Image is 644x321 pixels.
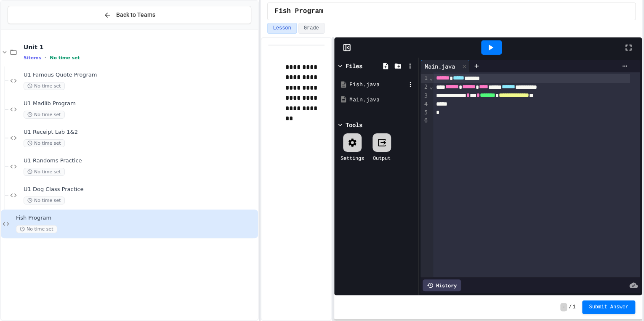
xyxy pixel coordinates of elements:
[50,55,80,61] span: No time set
[45,54,46,61] span: •
[572,304,575,310] span: 1
[420,92,429,101] div: 3
[24,82,65,90] span: No time set
[569,304,572,310] span: /
[420,74,429,83] div: 1
[420,117,429,125] div: 6
[420,109,429,117] div: 5
[423,279,461,291] div: History
[420,60,470,72] div: Main.java
[24,186,256,193] span: U1 Dog Class Practice
[116,11,155,19] span: Back to Teams
[429,83,433,90] span: Fold line
[274,6,323,16] span: Fish Program
[346,61,362,70] div: Files
[349,96,415,104] div: Main.java
[560,303,567,311] span: -
[8,6,251,24] button: Back to Teams
[16,215,256,222] span: Fish Program
[341,154,364,162] div: Settings
[24,72,256,79] span: U1 Famous Quote Program
[420,83,429,92] div: 2
[346,120,362,129] div: Tools
[16,225,57,233] span: No time set
[24,157,256,164] span: U1 Randoms Practice
[24,55,41,61] span: 5 items
[589,304,628,310] span: Submit Answer
[24,139,65,147] span: No time set
[267,23,296,34] button: Lesson
[24,43,256,51] span: Unit 1
[24,111,65,119] span: No time set
[24,129,256,136] span: U1 Receipt Lab 1&2
[582,300,635,314] button: Submit Answer
[298,23,325,34] button: Grade
[24,168,65,176] span: No time set
[24,100,256,107] span: U1 Madlib Program
[373,154,391,162] div: Output
[429,74,433,81] span: Fold line
[349,80,406,89] div: Fish.java
[24,196,65,204] span: No time set
[420,62,459,71] div: Main.java
[420,100,429,109] div: 4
